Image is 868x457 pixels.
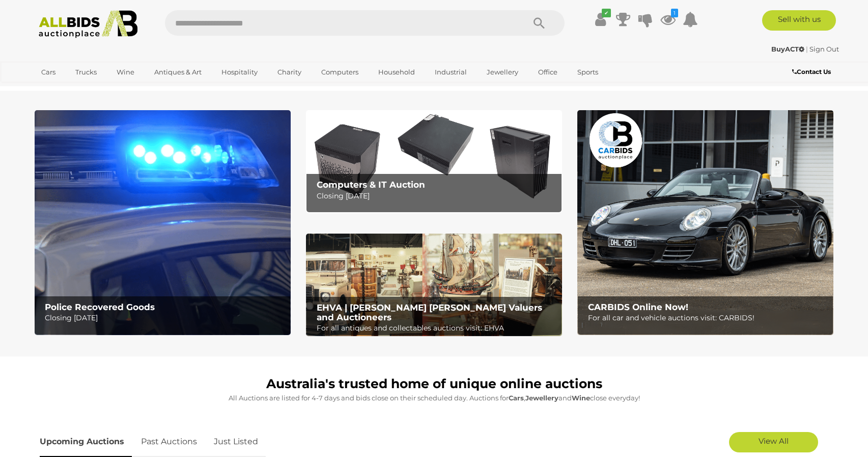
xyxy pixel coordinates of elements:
[759,436,789,446] span: View All
[215,64,264,81] a: Hospitality
[571,64,605,81] a: Sports
[806,45,808,53] span: |
[588,302,688,312] b: CARBIDS Online Now!
[148,64,208,81] a: Antiques & Art
[480,64,525,81] a: Jewellery
[35,81,120,97] a: [GEOGRAPHIC_DATA]
[133,427,205,457] a: Past Auctions
[771,45,806,53] a: BuyACT
[577,110,833,335] img: CARBIDS Online Now!
[69,64,103,81] a: Trucks
[572,394,590,402] strong: Wine
[428,64,473,81] a: Industrial
[660,10,676,29] a: 1
[33,10,144,38] img: Allbids.com.au
[315,64,365,81] a: Computers
[531,64,564,81] a: Office
[509,394,524,402] strong: Cars
[792,68,831,75] b: Contact Us
[271,64,308,81] a: Charity
[306,110,562,213] img: Computers & IT Auction
[306,110,562,213] a: Computers & IT Auction Computers & IT Auction Closing [DATE]
[771,45,804,53] strong: BuyACT
[588,312,828,324] p: For all car and vehicle auctions visit: CARBIDS!
[110,64,141,81] a: Wine
[317,190,556,202] p: Closing [DATE]
[40,427,132,457] a: Upcoming Auctions
[525,394,558,402] strong: Jewellery
[593,10,608,29] a: ✔
[306,234,562,337] a: EHVA | Evans Hastings Valuers and Auctioneers EHVA | [PERSON_NAME] [PERSON_NAME] Valuers and Auct...
[306,234,562,337] img: EHVA | Evans Hastings Valuers and Auctioneers
[809,45,839,53] a: Sign Out
[35,110,291,335] img: Police Recovered Goods
[45,302,155,312] b: Police Recovered Goods
[514,10,565,36] button: Search
[372,64,422,81] a: Household
[729,432,818,452] a: View All
[35,110,291,335] a: Police Recovered Goods Police Recovered Goods Closing [DATE]
[317,322,556,335] p: For all antiques and collectables auctions visit: EHVA
[577,110,833,335] a: CARBIDS Online Now! CARBIDS Online Now! For all car and vehicle auctions visit: CARBIDS!
[317,180,425,190] b: Computers & IT Auction
[35,64,62,81] a: Cars
[206,427,266,457] a: Just Listed
[792,66,833,78] a: Contact Us
[762,10,836,31] a: Sell with us
[317,302,542,322] b: EHVA | [PERSON_NAME] [PERSON_NAME] Valuers and Auctioneers
[40,377,829,391] h1: Australia's trusted home of unique online auctions
[40,392,829,404] p: All Auctions are listed for 4-7 days and bids close on their scheduled day. Auctions for , and cl...
[671,9,678,17] i: 1
[45,312,285,324] p: Closing [DATE]
[602,9,611,17] i: ✔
